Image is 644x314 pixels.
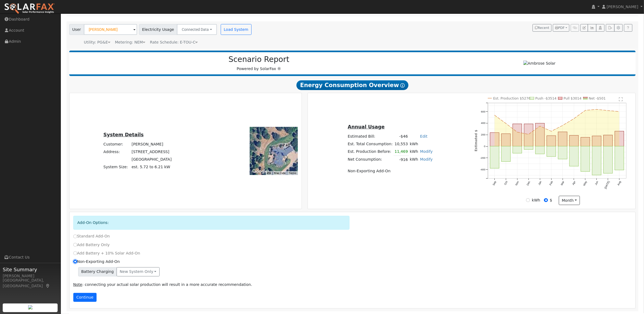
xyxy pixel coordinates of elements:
rect: onclick="" [513,124,522,146]
span: : connecting your actual solar production will result in a more accurate recommendation. [73,282,252,287]
button: Map Data [274,171,285,175]
rect: onclick="" [558,132,567,146]
input: Add Battery Only [73,243,77,247]
td: [STREET_ADDRESS] [131,148,173,156]
a: Modify [420,157,433,161]
div: Add-On Options: [73,216,350,230]
circle: onclick="" [539,125,541,127]
text: Pull $3014 [564,96,582,100]
button: Edit User [580,24,588,32]
rect: onclick="" [547,146,556,157]
text: Est. Production $5276 [493,96,531,100]
u: Note [73,282,82,287]
rect: onclick="" [501,146,511,162]
rect: onclick="" [558,146,567,159]
span: [PERSON_NAME] [607,5,638,9]
div: [PERSON_NAME] [3,273,58,279]
span: Site Summary [3,266,58,273]
td: 10,553 [394,140,409,148]
circle: onclick="" [494,114,496,116]
circle: onclick="" [607,110,609,112]
a: Help Link [624,24,632,32]
circle: onclick="" [516,131,518,133]
rect: onclick="" [490,146,499,168]
text: Dec [526,180,531,186]
label: Non-Exporting Add-On [73,259,120,265]
button: New system only [117,267,160,276]
label: kWh [532,197,540,203]
span: Battery Charging [78,267,117,276]
img: Ambrose Solar [523,61,556,66]
input: kWh [526,198,530,202]
a: Modify [420,149,433,154]
text: Oct [504,180,508,186]
text: 0 [484,145,486,148]
label: Add Battery Only [73,242,110,248]
input: Standard Add-On [73,234,77,238]
label: $ [550,197,552,203]
rect: onclick="" [490,133,499,146]
text: Feb [549,180,553,186]
rect: onclick="" [570,135,579,146]
button: Export Interval Data [606,24,614,32]
u: System Details [103,132,144,137]
span: User [69,24,84,35]
a: Terms (opens in new tab) [289,171,296,174]
rect: onclick="" [570,146,579,166]
button: Multi-Series Graph [588,24,596,32]
input: $ [544,198,548,202]
td: Estimated Bill: [347,133,394,140]
text: Aug [617,180,622,186]
text: 400 [481,121,486,124]
rect: onclick="" [592,146,602,175]
td: System Size [131,163,173,171]
text: Estimated $ [474,130,478,151]
td: Customer: [103,140,131,148]
img: retrieve [28,305,32,309]
div: [GEOGRAPHIC_DATA], [GEOGRAPHIC_DATA] [3,277,58,289]
text: 600 [481,110,486,113]
text: Jun [595,180,599,186]
a: Open this area in Google Maps (opens a new window) [251,168,269,175]
rect: onclick="" [604,146,613,173]
img: SolarFax [4,3,55,14]
u: Annual Usage [348,124,385,130]
text: [DATE] [604,180,610,189]
button: Connected Data [177,24,217,35]
rect: onclick="" [536,123,545,146]
circle: onclick="" [573,118,575,120]
button: PDF [553,24,569,32]
label: Add Battery + 10% Solar Add-On [73,250,140,256]
td: Net Consumption: [347,156,394,164]
circle: onclick="" [618,111,620,113]
td: [GEOGRAPHIC_DATA] [131,156,173,163]
td: Non-Exporting Add-On [347,167,434,175]
button: Login As [596,24,605,32]
td: kWh [409,148,419,156]
td: -916 [394,156,409,164]
rect: onclick="" [524,146,533,150]
rect: onclick="" [581,146,590,172]
button: Load System [221,24,252,35]
input: Non-Exporting Add-On [73,260,77,263]
td: Est. Total Consumption: [347,140,394,148]
circle: onclick="" [584,109,587,111]
rect: onclick="" [513,146,522,153]
span: est. 5.72 to 6.21 kW [132,165,170,169]
label: Standard Add-On [73,233,110,239]
div: Utility: PG&E [84,39,110,45]
a: Edit [420,134,427,138]
text: Net -$501 [589,96,606,100]
button: Continue [73,293,97,302]
text: 200 [481,133,486,136]
td: 11,469 [394,148,409,156]
h2: Scenario Report [75,55,443,64]
text: Sep [492,180,497,186]
text: May [583,180,588,186]
rect: onclick="" [501,134,511,146]
text: Nov [515,180,519,186]
text: Jan [538,180,542,186]
rect: onclick="" [615,131,624,146]
rect: onclick="" [592,136,602,146]
circle: onclick="" [505,123,507,125]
